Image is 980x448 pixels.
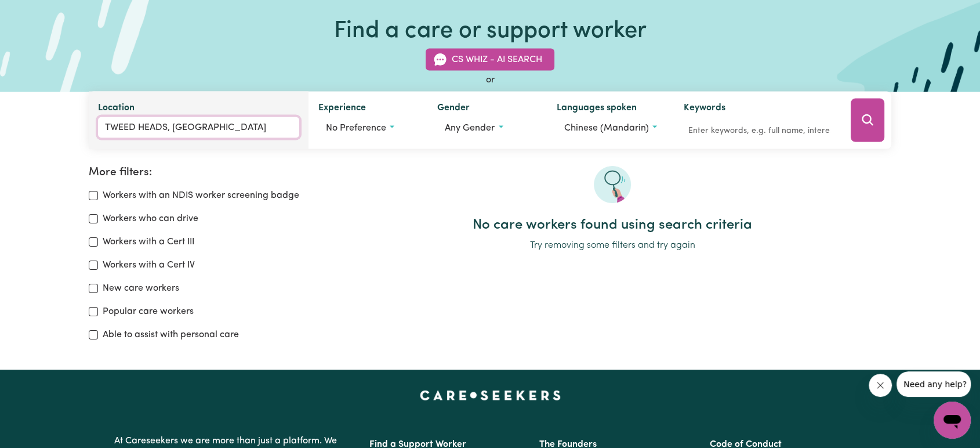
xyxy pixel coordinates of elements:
[557,101,637,117] label: Languages spoken
[420,391,561,400] a: Careseekers home page
[325,124,386,133] span: No preference
[103,305,194,319] label: Popular care workers
[318,101,365,117] label: Experience
[851,99,884,142] button: Search
[445,124,495,133] span: Any gender
[89,73,891,87] div: or
[564,124,649,133] span: Chinese (Mandarin)
[103,189,299,203] label: Workers with an NDIS worker screening badge
[896,371,971,397] iframe: 来自公司的消息
[683,122,834,140] input: Enter keywords, e.g. full name, interests
[98,117,300,138] input: Enter a suburb
[103,235,194,249] label: Workers with a Cert III
[103,281,179,295] label: New care workers
[557,117,665,139] button: Worker language preferences
[333,239,891,252] p: Try removing some filters and try again
[437,101,470,117] label: Gender
[89,166,320,179] h2: More filters:
[869,374,892,397] iframe: 关闭消息
[318,117,419,139] button: Worker experience options
[426,49,554,71] button: CS Whiz - AI Search
[103,258,195,272] label: Workers with a Cert IV
[103,328,239,342] label: Able to assist with personal care
[98,101,135,117] label: Location
[334,17,647,45] h1: Find a care or support worker
[103,212,198,226] label: Workers who can drive
[333,217,891,234] h2: No care workers found using search criteria
[437,117,538,139] button: Worker gender preference
[934,402,971,439] iframe: 启动消息传送窗口的按钮
[683,101,725,117] label: Keywords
